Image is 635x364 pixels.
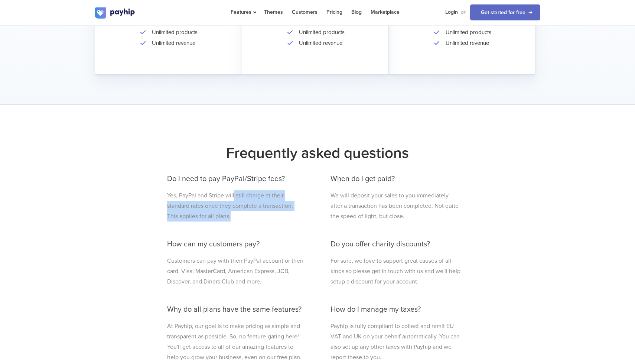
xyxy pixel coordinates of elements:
p: Customers can pay with their PayPal account or their card. Visa, MasterCard, American Express, JC... [167,256,305,287]
li: Unlimited products [295,27,345,38]
h2: Frequently asked questions [95,142,540,164]
li: Unlimited products [442,27,491,38]
p: We will deposit your sales to you immediately after a transaction has been completed. Not quite t... [330,190,461,222]
a: Get started for free [470,4,540,20]
li: Unlimited revenue [442,38,491,49]
p: Yes, PayPal and Stripe will still charge at their standard rates once they complete a transaction... [167,190,305,222]
h3: Do I need to pay PayPal/Stripe fees? [167,175,305,183]
h3: When do I get paid? [330,175,461,183]
p: At Payhip, our goal is to make pricing as simple and transparent as possible. So, no feature-gati... [167,321,305,363]
p: Payhip is fully compliant to collect and remit EU VAT and UK on your behalf automatically. You ca... [330,321,461,363]
span: Features [231,9,255,15]
h3: How do I manage my taxes? [330,305,461,314]
li: Unlimited revenue [295,38,345,49]
img: logo.svg [95,7,136,19]
h3: How can my customers pay? [167,240,305,248]
li: Unlimited products [148,27,198,38]
li: Unlimited revenue [148,38,198,49]
h3: Do you offer charity discounts? [330,240,461,248]
p: For sure, we love to support great causes of all kinds so please get in touch with us and we'll h... [330,256,461,287]
h3: Why do all plans have the same features? [167,305,305,314]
